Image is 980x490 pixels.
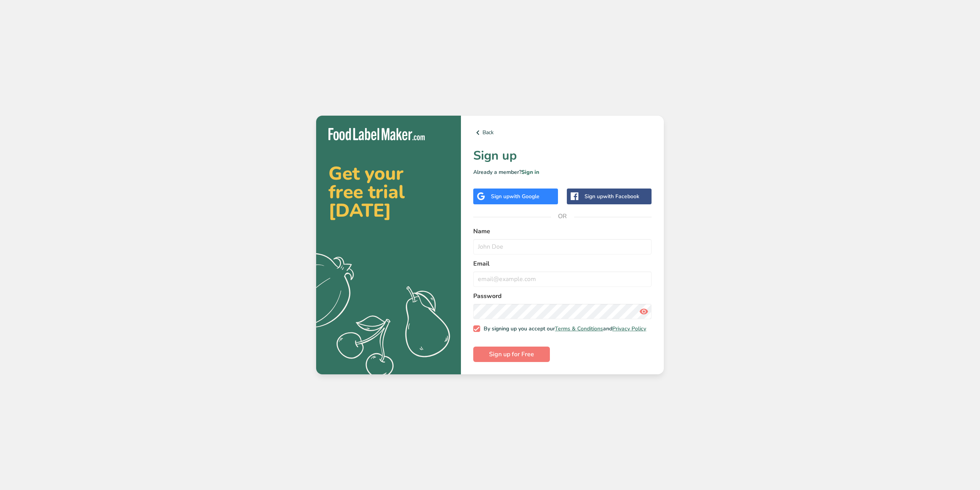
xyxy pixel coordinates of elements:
img: Food Label Maker [328,128,425,141]
span: Sign up for Free [489,350,534,359]
h1: Sign up [473,146,652,165]
div: Sign up [491,192,539,200]
input: John Doe [473,239,652,254]
a: Sign in [521,168,539,176]
span: OR [551,205,574,228]
span: with Google [509,193,539,200]
a: Terms & Conditions [555,325,603,332]
label: Name [473,227,652,236]
a: Back [473,128,652,137]
label: Password [473,291,652,301]
button: Sign up for Free [473,347,550,362]
a: Privacy Policy [612,325,646,332]
label: Email [473,259,652,268]
span: By signing up you accept our and [480,325,647,332]
span: with Facebook [603,193,639,200]
div: Sign up [585,192,639,200]
input: email@example.com [473,271,652,287]
h2: Get your free trial [DATE] [328,164,449,220]
p: Already a member? [473,168,652,176]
